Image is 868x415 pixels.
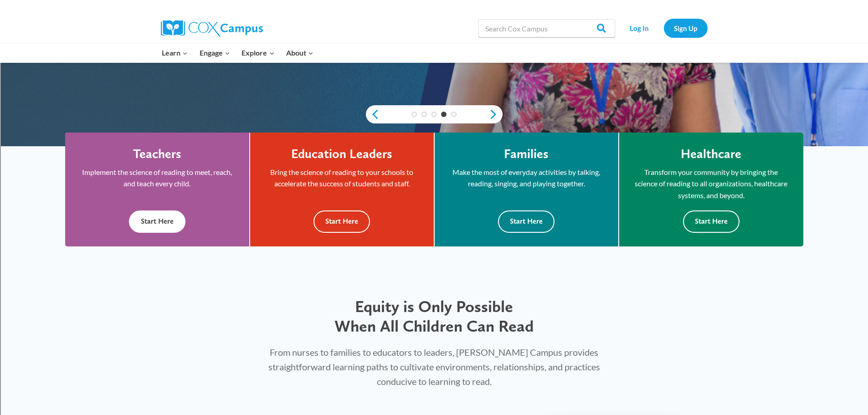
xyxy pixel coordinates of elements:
div: Delete [4,28,864,36]
h4: Education Leaders [291,146,392,162]
nav: Secondary Navigation [620,19,708,37]
a: Log In [620,19,659,37]
p: Bring the science of reading to your schools to accelerate the success of students and staff. [264,166,420,190]
h4: Healthcare [681,146,741,162]
div: Sort A > Z [4,4,864,12]
div: Move To ... [4,20,864,28]
nav: Primary Navigation [156,43,319,62]
button: Start Here [313,210,370,233]
h4: Teachers [133,146,181,162]
button: Start Here [683,210,740,233]
a: Education Leaders Bring the science of reading to your schools to accelerate the success of stude... [250,133,434,246]
img: Cox Campus [161,20,263,36]
h4: Families [504,146,549,162]
div: Move To ... [4,61,864,69]
button: Start Here [498,210,555,233]
div: Sign out [4,45,864,53]
input: Search Cox Campus [478,19,615,37]
a: Families Make the most of everyday activities by talking, reading, singing, and playing together.... [435,133,618,246]
a: Healthcare Transform your community by bringing the science of reading to all organizations, heal... [619,133,803,246]
button: Child menu of Learn [156,43,194,62]
a: Sign Up [664,19,708,37]
div: Rename [4,53,864,61]
button: Child menu of About [280,43,319,62]
p: Transform your community by bringing the science of reading to all organizations, healthcare syst... [633,166,790,201]
div: Sort New > Old [4,12,864,20]
a: Teachers Implement the science of reading to meet, reach, and teach every child. Start Here [65,133,249,246]
button: Start Here [129,210,185,233]
button: Child menu of Explore [236,43,281,62]
p: Make the most of everyday activities by talking, reading, singing, and playing together. [448,166,605,190]
button: Child menu of Engage [194,43,236,62]
div: Options [4,36,864,45]
p: Implement the science of reading to meet, reach, and teach every child. [79,166,236,190]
